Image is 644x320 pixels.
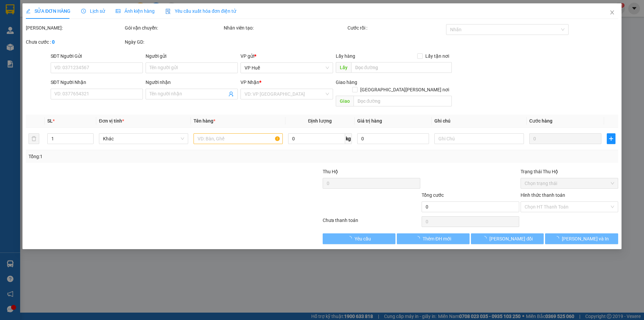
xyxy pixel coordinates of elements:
[308,118,332,124] span: Định lượng
[336,62,351,73] span: Lấy
[345,133,352,144] span: kg
[562,235,609,242] span: [PERSON_NAME] và In
[423,235,451,242] span: Thêm ĐH mới
[422,192,444,198] span: Tổng cước
[146,79,238,86] div: Người nhận
[355,235,371,242] span: Yêu cầu
[351,62,452,73] input: Dọc đường
[336,96,354,106] span: Giao
[336,80,357,85] span: Giao hàng
[81,8,105,14] span: Lịch sử
[194,133,283,144] input: VD: Bàn, Ghế
[146,52,238,60] div: Người gửi
[347,236,355,241] span: loading
[603,3,622,22] button: Close
[116,8,155,14] span: Ảnh kiện hàng
[323,233,395,244] button: Yêu cầu
[609,10,615,15] span: close
[165,9,171,14] img: icon
[521,168,618,175] div: Trạng thái Thu Hộ
[29,133,39,144] button: delete
[229,91,234,97] span: user-add
[241,80,260,85] span: VP Nhận
[125,38,222,46] div: Ngày GD:
[435,133,524,144] input: Ghi Chú
[322,217,421,228] div: Chưa thanh toán
[529,118,552,124] span: Cước hàng
[323,169,338,174] span: Thu Hộ
[99,118,124,124] span: Đơn vị tính
[397,233,470,244] button: Thêm ĐH mới
[29,153,249,160] div: Tổng: 1
[224,24,346,32] div: Nhân viên tạo:
[423,52,452,60] span: Lấy tận nơi
[52,39,55,45] b: 0
[607,133,615,144] button: plus
[51,52,143,60] div: SĐT Người Gửi
[26,8,70,14] span: SỬA ĐƠN HÀNG
[354,96,452,106] input: Dọc đường
[358,86,452,93] span: [GEOGRAPHIC_DATA][PERSON_NAME] nơi
[116,9,120,13] span: picture
[607,136,615,141] span: plus
[245,63,329,73] span: VP Huế
[47,118,53,124] span: SL
[51,79,143,86] div: SĐT Người Nhận
[336,53,355,59] span: Lấy hàng
[432,115,527,128] th: Ghi chú
[26,24,123,32] div: [PERSON_NAME]:
[194,118,215,124] span: Tên hàng
[26,9,31,13] span: edit
[525,178,614,188] span: Chọn trạng thái
[357,118,382,124] span: Giá trị hàng
[545,233,618,244] button: [PERSON_NAME] và In
[103,134,184,144] span: Khác
[241,52,333,60] div: VP gửi
[521,192,565,198] label: Hình thức thanh toán
[554,236,562,241] span: loading
[490,235,533,242] span: [PERSON_NAME] đổi
[125,24,222,32] div: Gói vận chuyển:
[529,133,601,144] input: 0
[415,236,423,241] span: loading
[471,233,544,244] button: [PERSON_NAME] đổi
[81,9,86,13] span: clock-circle
[26,38,123,46] div: Chưa cước :
[165,8,236,14] span: Yêu cầu xuất hóa đơn điện tử
[482,236,490,241] span: loading
[347,24,445,32] div: Cước rồi :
